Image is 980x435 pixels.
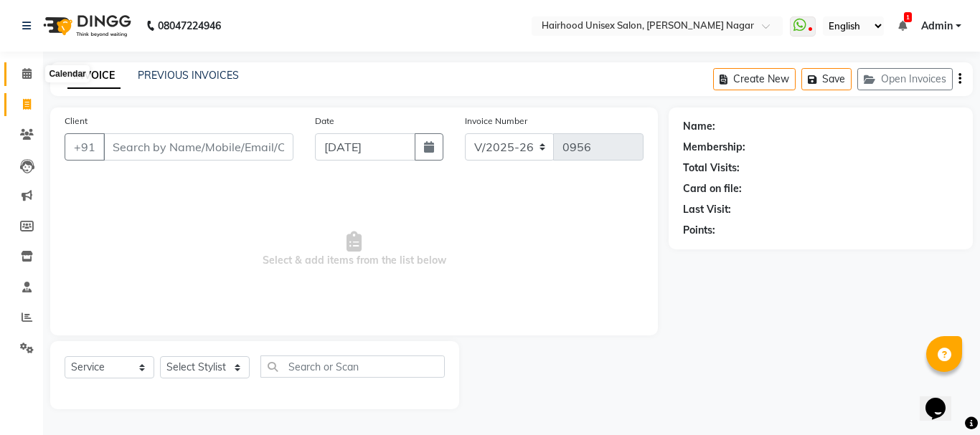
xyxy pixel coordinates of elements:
a: PREVIOUS INVOICES [138,69,239,82]
input: Search by Name/Mobile/Email/Code [103,133,293,161]
a: 1 [898,19,907,32]
div: Name: [683,119,715,134]
iframe: chat widget [920,378,966,421]
button: Create New [713,68,796,90]
label: Client [65,115,88,128]
label: Date [315,115,334,128]
span: Select & add items from the list below [65,178,644,321]
div: Points: [683,223,715,238]
input: Search or Scan [260,355,445,378]
button: +91 [65,133,105,161]
div: Card on file: [683,181,742,196]
div: Last Visit: [683,202,731,217]
b: 08047224946 [158,6,221,46]
div: Total Visits: [683,161,740,176]
div: Calendar [45,65,89,82]
span: 1 [904,12,912,22]
span: Admin [921,19,953,34]
button: Open Invoices [857,68,953,90]
div: Membership: [683,140,745,155]
label: Invoice Number [465,115,527,128]
button: Save [801,68,852,90]
img: logo [37,6,135,46]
